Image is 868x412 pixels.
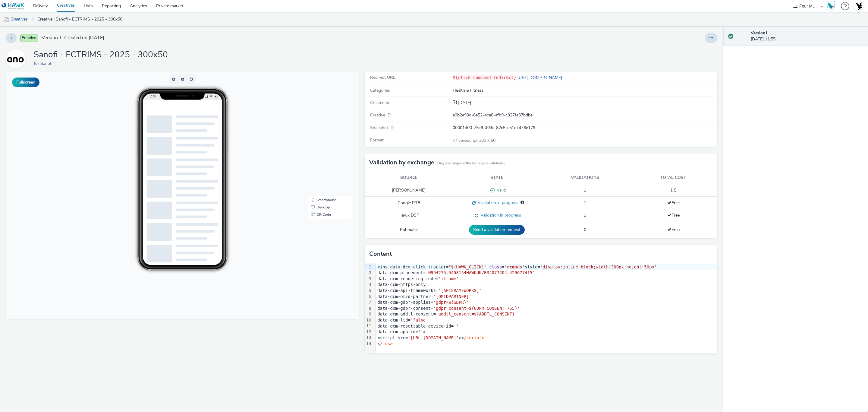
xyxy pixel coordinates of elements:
h3: Validation by exchange [369,158,434,167]
li: Desktop [302,132,345,139]
div: 1 [365,264,372,270]
span: Free [667,227,680,233]
span: QR Code [310,141,325,145]
div: data-dcm-omid-partner= [376,294,717,300]
span: Enabled [20,34,38,42]
a: Sanofi [6,56,28,62]
span: Snapshot ID [370,125,394,131]
span: Desktop [310,134,324,138]
div: data-dcm-resettable-device-id= [376,323,717,329]
td: [PERSON_NAME] [365,184,453,197]
span: Free [667,200,680,206]
span: '' [454,324,459,328]
div: 12 [365,329,372,335]
a: Sanofi [40,61,55,66]
span: '' [418,329,423,334]
a: Creative : Sanofi - ECTRIMS - 2025 - 300x50 [34,12,125,27]
div: a9b2e93d-6a52-4ca8-afb9-c327fa37bdbe [453,112,717,118]
span: [DATE] [457,100,471,106]
small: Only exchanges in this list require validation [437,161,505,166]
span: '[OMIDPARTNER]' [433,294,471,299]
th: State [453,172,541,184]
span: 'dcmads' [505,265,525,269]
span: /script> [464,335,484,340]
span: '[APIFRAMEWORKS]' [439,288,482,293]
td: Hawk DSP [365,209,453,222]
div: 10 [365,317,372,323]
th: Total cost [629,172,718,184]
span: 1 [584,212,586,218]
div: data-dcm-gdpr-consent= [376,306,717,312]
a: [URL][DOMAIN_NAME] [516,75,565,81]
td: Google RTB [365,197,453,209]
div: data-dcm-addtl-consent= [376,311,717,317]
div: data-dcm-rendering-mode= [376,276,717,282]
div: 8 [365,306,372,312]
a: Hawk Academy [826,1,838,11]
h1: Sanofi - ECTRIMS - 2025 - 300x50 [34,49,168,61]
strong: Version 1 [751,30,768,36]
span: Validation in progress [478,212,521,218]
div: 4 [365,282,372,288]
span: Created on [370,100,391,106]
div: data-dcm-placement= [376,270,717,276]
div: 11 [365,323,372,329]
li: Smartphone [302,125,345,132]
div: data-dcm-ltd= [376,317,717,323]
span: Categories [370,87,390,93]
th: Validations [541,172,629,184]
div: <script src= >< [376,335,717,341]
div: 14 [365,341,372,347]
th: Source [365,172,453,184]
h3: Content [369,249,392,258]
div: 6 [365,293,372,299]
span: 1 [584,187,586,193]
div: 2 [365,270,372,276]
div: 5 [365,288,372,294]
span: 'gdpr=${GDPR}' [433,300,469,305]
span: Format [370,137,384,143]
span: 'display:inline-block;width:300px;height:50px' [540,265,657,269]
span: "${HAWK_CLICK}" [448,265,486,269]
span: class [489,265,502,269]
div: Creation 18 September 2025, 11:55 [457,100,471,106]
div: 3 [365,276,372,282]
span: 0 [584,227,586,233]
span: 'gdpr_consent=${GDPR_CONSENT_755}' [433,306,520,311]
span: /ins> [380,341,393,346]
div: [DATE] 11:55 [751,30,863,43]
span: 'false' [410,318,428,322]
span: 'addtl_consent=${ADDTL_CONSENT}' [436,312,517,316]
span: Redirect URL [370,74,395,80]
div: Health & Fitness [453,87,717,93]
span: 1 [584,200,586,206]
li: QR Code [302,139,345,147]
span: Valid [495,187,506,193]
div: data-dcm-https-only [376,282,717,288]
span: Free [667,212,680,218]
img: Sanofi [7,50,24,68]
span: Creative ID [370,112,391,118]
span: 'N994275.5458154HAWKUK/B34077204.429677415' [426,270,535,275]
div: 9 [365,311,372,317]
img: Account UK [854,2,863,11]
button: Send a validation request [469,225,525,235]
img: mobile [3,17,9,23]
div: <ins data-dcm-click-tracker= = style= [376,264,717,270]
span: Javascript [459,138,479,143]
span: '[URL][DOMAIN_NAME]' [408,335,459,340]
img: Hawk Academy [826,1,835,11]
div: data-dcm-gdpr-applies= [376,299,717,306]
span: Version 1 - Created on [DATE] [42,34,104,41]
div: < [376,341,717,347]
span: Smartphone [310,127,330,130]
span: for [34,61,40,66]
span: 300 x 50 [459,138,495,143]
button: Fullscreen [12,78,39,87]
span: 10:50 [143,23,150,27]
span: Validation in progress [476,200,518,205]
img: undefined Logo [2,2,25,10]
td: Pubmatic [365,222,453,238]
span: 'iframe' [439,276,459,281]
